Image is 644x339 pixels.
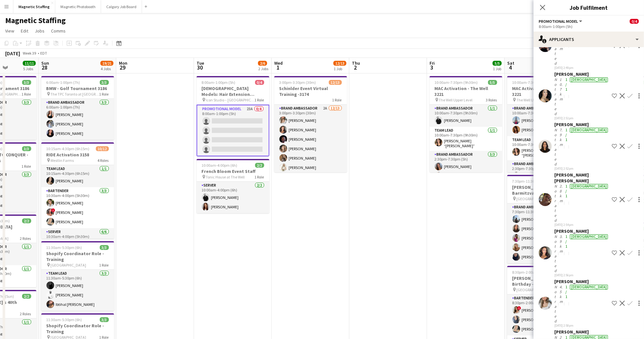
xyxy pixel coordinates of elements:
[255,175,264,179] span: 1 Role
[554,71,609,77] div: [PERSON_NAME]
[41,228,114,297] app-card-role: Server6/610:30am-4:00pm (5h30m)
[197,159,269,213] app-job-card: 10:00am-4:00pm (6h)2/2French Bloom Event Staff Tonic House at The Well1 RoleServer2/210:00am-4:00...
[22,218,31,223] span: 2/2
[554,127,558,166] div: Not rated
[197,85,269,97] h3: [DEMOGRAPHIC_DATA] Models: Hair Extension Models | 3321
[554,279,609,284] div: [PERSON_NAME]
[41,85,114,91] h3: BMW - Golf Tournament 3186
[517,98,550,102] span: The Well Upper Level
[41,323,114,334] h3: Shopify Coordinator Role - Training
[554,234,558,273] div: Not rated
[517,196,552,201] span: [GEOGRAPHIC_DATA]
[202,80,236,85] span: 8:00am-1:00pm (5h)
[20,311,31,316] span: 2 Roles
[258,66,268,71] div: 2 Jobs
[99,263,109,267] span: 1 Role
[100,80,109,85] span: 3/3
[554,223,609,227] div: [DATE] 2:54pm
[20,236,31,241] span: 2 Roles
[507,275,580,287] h3: [PERSON_NAME]'s 50th Birthday - Private Event 3226
[554,284,558,323] div: Not rated
[430,85,502,97] h3: MAC Activation - The Well 3221
[273,64,283,71] span: 1
[51,158,74,163] span: Westlin Farms
[22,164,31,169] span: 1 Role
[51,263,86,267] span: [GEOGRAPHIC_DATA]
[630,19,639,24] span: 0/4
[18,27,31,35] a: Edit
[22,80,31,85] span: 3/3
[570,184,608,189] div: [DEMOGRAPHIC_DATA]
[570,285,608,290] div: [DEMOGRAPHIC_DATA]
[119,60,127,66] span: Mon
[507,76,580,172] app-job-card: 10:00am-7:30pm (9h30m)5/5MAC Activation - The Well 3221 The Well Upper Level3 RolesBrand Ambassad...
[35,28,45,34] span: Jobs
[100,245,109,250] span: 3/3
[429,64,435,71] span: 3
[41,187,114,228] app-card-role: Bartender3/310:30am-4:00pm (5h30m)[PERSON_NAME]![PERSON_NAME][PERSON_NAME]
[507,136,580,160] app-card-role: Team Lead1/110:00am-7:30pm (9h30m)[PERSON_NAME] “[PERSON_NAME]” [PERSON_NAME]
[96,146,109,151] span: 10/12
[196,64,204,71] span: 30
[493,66,501,71] div: 1 Job
[274,105,347,240] app-card-role: Brand Ambassador2A12/133:00pm-3:30pm (30m)[PERSON_NAME][PERSON_NAME][PERSON_NAME][PERSON_NAME][PE...
[41,99,114,140] app-card-role: Brand Ambassador3/36:00am-1:00pm (7h)[PERSON_NAME][PERSON_NAME][PERSON_NAME]
[539,19,578,24] span: Promotional Model
[5,16,66,25] h1: Magnetic Staffing
[41,165,114,187] app-card-role: Team Lead1/110:15am-4:30pm (6h15m)[PERSON_NAME]
[41,142,114,239] app-job-card: 10:15am-4:30pm (6h15m)10/12RIDE Activation 3158 Westlin Farms4 RolesTeam Lead1/110:15am-4:30pm (6...
[435,80,478,85] span: 10:00am-7:30pm (9h30m)
[41,76,114,140] div: 6:00am-1:00pm (7h)3/3BMW - Golf Tournament 3186 The TPC Toronto at [GEOGRAPHIC_DATA]1 RoleBrand A...
[329,80,342,85] span: 12/13
[23,66,35,71] div: 5 Jobs
[51,92,99,97] span: The TPC Toronto at [GEOGRAPHIC_DATA]
[430,60,435,66] span: Fri
[570,77,608,82] div: [DEMOGRAPHIC_DATA]
[197,76,269,156] app-job-card: 8:00am-1:00pm (5h)0/4[DEMOGRAPHIC_DATA] Models: Hair Extension Models | 3321 Icon Studio – [GEOGR...
[507,85,580,97] h3: MAC Activation - The Well 3221
[430,76,502,172] app-job-card: 10:00am-7:30pm (9h30m)5/5MAC Activation - The Well 3221 The Well Upper Level3 RolesBrand Ambassad...
[512,179,548,184] span: 7:30pm-11:30pm (4h)
[558,77,564,116] div: 10.7km
[565,234,567,249] app-skills-label: 1/1
[558,184,564,223] div: 2.8km
[554,66,609,70] div: [DATE] 2:49pm
[554,166,609,171] div: [DATE] 2:52pm
[41,60,49,66] span: Sun
[570,234,608,239] div: [DEMOGRAPHIC_DATA]
[255,163,264,168] span: 2/2
[554,184,558,223] div: Not rated
[352,60,360,66] span: Thu
[206,175,245,179] span: Tonic House at The Well
[118,64,127,71] span: 29
[46,80,80,85] span: 6:00am-1:00pm (7h)
[517,287,552,292] span: [GEOGRAPHIC_DATA]
[565,284,567,299] app-skills-label: 1/1
[23,61,36,66] span: 11/11
[274,76,347,172] app-job-card: 3:00pm-3:30pm (30m)12/13Schinlder Event Virtual Training -31741 RoleBrand Ambassador2A12/133:00pm...
[554,116,609,120] div: [DATE] 2:51pm
[5,28,14,34] span: View
[430,127,502,151] app-card-role: Team Lead1/110:00am-7:30pm (9h30m)[PERSON_NAME] “[PERSON_NAME]” [PERSON_NAME]
[554,329,609,335] div: [PERSON_NAME]
[558,127,564,166] div: 7.9km
[507,105,580,136] app-card-role: Brand Ambassador2/210:00am-7:30pm (9h30m)[PERSON_NAME][PERSON_NAME]
[488,80,497,85] span: 5/5
[41,241,114,311] div: 11:30am-5:30pm (6h)3/3Shopify Coordinator Role - Training [GEOGRAPHIC_DATA]1 RoleTeam Lead3/311:3...
[554,273,609,277] div: [DATE] 2:56pm
[41,270,114,311] app-card-role: Team Lead3/311:30am-5:30pm (6h)[PERSON_NAME][PERSON_NAME]Ibtihal [PERSON_NAME]
[99,92,109,97] span: 1 Role
[197,105,269,156] app-card-role: Promotional Model23A0/48:00am-1:00pm (5h)
[32,27,47,35] a: Jobs
[206,98,255,102] span: Icon Studio – [GEOGRAPHIC_DATA]
[279,80,316,85] span: 3:00pm-3:30pm (30m)
[512,270,563,275] span: 8:30pm-2:00am (5h30m) (Sun)
[101,66,113,71] div: 4 Jobs
[554,172,609,184] div: [PERSON_NAME] [PERSON_NAME]
[534,32,644,47] div: Applicants
[274,85,347,97] h3: Schinlder Event Virtual Training -3174
[3,27,17,35] a: View
[101,0,142,13] button: Calgary Job Board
